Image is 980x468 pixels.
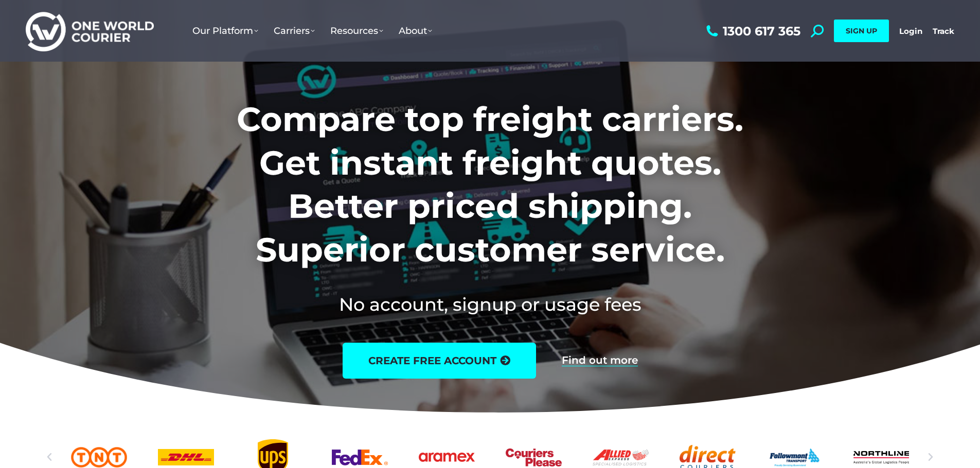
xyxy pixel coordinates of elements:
span: Our Platform [192,25,258,36]
span: About [399,25,432,36]
a: create free account [343,343,536,379]
span: Resources [330,25,383,36]
a: SIGN UP [834,20,889,42]
a: 1300 617 365 [704,25,800,38]
span: Carriers [274,25,315,36]
a: About [391,15,440,47]
h2: No account, signup or usage fees [169,292,811,317]
a: Find out more [562,355,638,366]
a: Track [933,26,954,36]
h1: Compare top freight carriers. Get instant freight quotes. Better priced shipping. Superior custom... [169,98,811,271]
a: Resources [323,15,391,47]
img: One World Courier [26,10,154,52]
a: Login [899,26,922,36]
span: SIGN UP [846,26,877,35]
a: Carriers [266,15,323,47]
a: Our Platform [185,15,266,47]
